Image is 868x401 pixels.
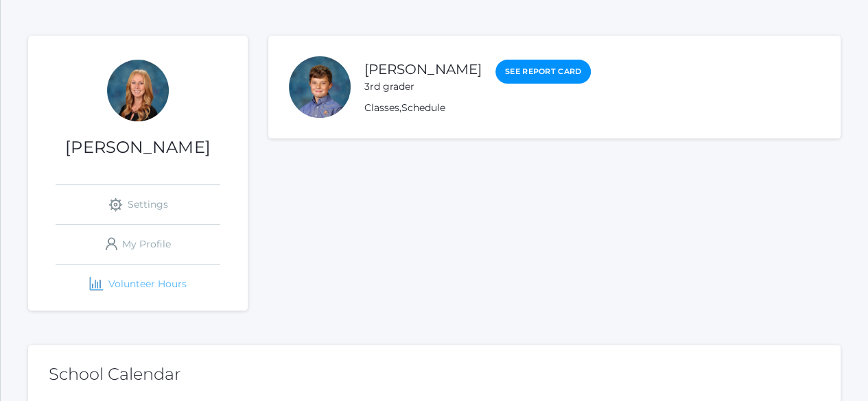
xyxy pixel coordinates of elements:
a: [PERSON_NAME] [364,61,482,77]
a: See Report Card [495,60,591,84]
a: My Profile [56,225,220,264]
h1: [PERSON_NAME] [28,138,248,156]
div: 3rd grader [364,80,482,94]
h2: School Calendar [49,365,820,383]
a: Schedule [401,101,445,114]
a: Classes [364,101,399,114]
a: Volunteer Hours [56,265,220,304]
div: Nicole Canty [107,60,169,121]
a: Settings [56,185,220,224]
div: Shiloh Canty [289,56,351,118]
div: , [364,101,591,115]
